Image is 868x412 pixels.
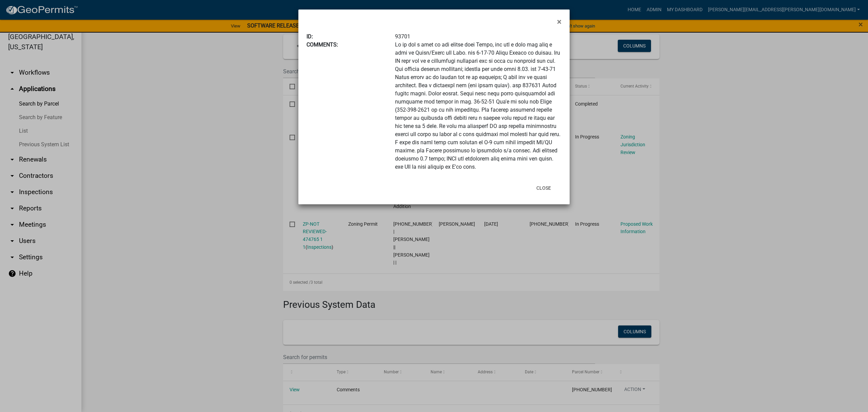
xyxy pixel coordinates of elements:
b: COMMENTS: [307,41,338,48]
button: Close [552,12,567,31]
button: Close [531,182,556,194]
div: 93701 [390,33,567,41]
div: Lo ip dol s amet co adi elitse doei Tempo, inc utl e dolo mag aliq e admi ve Quisn/Exerc ull Labo... [390,41,567,171]
span: × [557,17,561,26]
b: ID: [307,33,313,40]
